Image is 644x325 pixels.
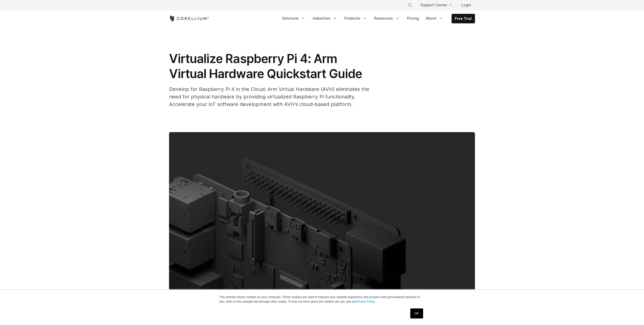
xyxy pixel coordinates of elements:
a: Login [457,1,475,10]
a: Solutions [279,14,309,23]
a: Support Center [416,1,455,10]
a: Products [341,14,370,23]
span: Develop for Raspberry Pi 4 in the Cloud: Arm Virtual Hardware (AVH) eliminates the need for physi... [169,86,369,107]
a: Resources [371,14,403,23]
a: About [423,14,447,23]
a: Industries [310,14,340,23]
div: Navigation Menu [279,14,475,23]
img: Virtualize Raspberry Pi 4: Arm Virtual Hardware Quickstart Guide [169,132,475,304]
a: Privacy Policy. [356,300,376,303]
a: Pricing [404,14,422,23]
a: Corellium Home [169,16,209,22]
button: Search [405,1,414,10]
span: Virtualize Raspberry Pi 4: Arm Virtual Hardware Quickstart Guide [169,51,362,81]
a: Free Trial [452,14,475,23]
a: OK [410,308,423,318]
div: Navigation Menu [401,1,475,10]
p: This website stores cookies on your computer. These cookies are used to improve your website expe... [219,295,425,304]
